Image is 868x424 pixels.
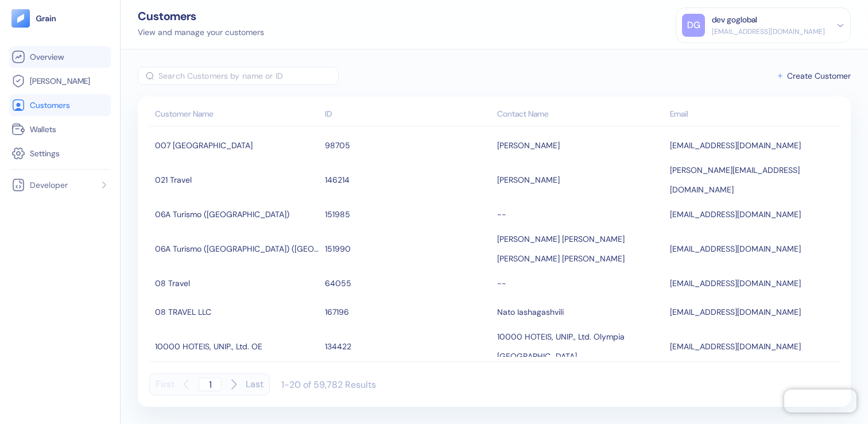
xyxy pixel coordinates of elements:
span: Wallets [30,124,56,135]
span: Settings [30,148,60,159]
iframe: Chatra live chat [784,390,857,413]
td: [PERSON_NAME] [PERSON_NAME] [PERSON_NAME] [PERSON_NAME] [494,229,667,269]
span: Create Customer [787,72,851,80]
span: [PERSON_NAME] [30,75,90,87]
td: [EMAIL_ADDRESS][DOMAIN_NAME] [667,200,840,229]
td: -- [494,200,667,229]
input: Search Customers by name or ID [158,67,339,85]
td: [PERSON_NAME] [494,131,667,160]
td: 134422 [322,326,495,367]
div: 08 TRAVEL LLC [155,302,319,322]
div: [EMAIL_ADDRESS][DOMAIN_NAME] [712,26,825,37]
th: Contact Name [494,103,667,126]
div: DG [682,14,705,37]
a: [PERSON_NAME] [11,74,108,88]
td: 98705 [322,131,495,160]
div: 021 Travel [155,170,319,190]
td: [EMAIL_ADDRESS][DOMAIN_NAME] [667,229,840,269]
td: Nato Iashagashvili [494,298,667,326]
td: [EMAIL_ADDRESS][DOMAIN_NAME] [667,326,840,367]
a: Overview [11,50,108,64]
td: 146214 [322,160,495,200]
a: Wallets [11,122,108,136]
div: View and manage your customers [138,26,264,38]
th: Email [667,103,840,126]
td: -- [494,269,667,298]
div: Customers [138,10,264,22]
div: 08 Travel [155,273,319,293]
td: 10000 HOTEIS, UNIP., Ltd. Olympia [GEOGRAPHIC_DATA] [494,326,667,367]
button: Last [246,373,263,395]
td: [EMAIL_ADDRESS][DOMAIN_NAME] [667,269,840,298]
td: 151985 [322,200,495,229]
div: 007 Europe [155,136,319,155]
td: [EMAIL_ADDRESS][DOMAIN_NAME] [667,298,840,326]
button: Create Customer [776,67,851,85]
th: ID [322,103,495,126]
a: Customers [11,98,108,112]
img: logo [36,14,57,22]
span: Customers [30,99,70,111]
td: [PERSON_NAME][EMAIL_ADDRESS][DOMAIN_NAME] [667,160,840,200]
div: 06A Turismo (Porto Alegre) [155,205,319,224]
span: Overview [30,51,64,63]
div: 06A Turismo (Porto Alegre) (ANT) [155,239,319,259]
td: [PERSON_NAME] [494,160,667,200]
img: logo-tablet-V2.svg [11,9,30,28]
th: Customer Name [149,103,322,126]
div: 1-20 of 59,782 Results [281,379,376,391]
td: [EMAIL_ADDRESS][DOMAIN_NAME] [667,131,840,160]
button: First [156,373,175,395]
div: dev goglobal [712,14,757,26]
td: 167196 [322,298,495,326]
td: 151990 [322,229,495,269]
span: Developer [30,179,68,191]
td: 64055 [322,269,495,298]
a: Settings [11,147,108,160]
div: 10000 HOTEIS, UNIP., Ltd. OE [155,337,319,356]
